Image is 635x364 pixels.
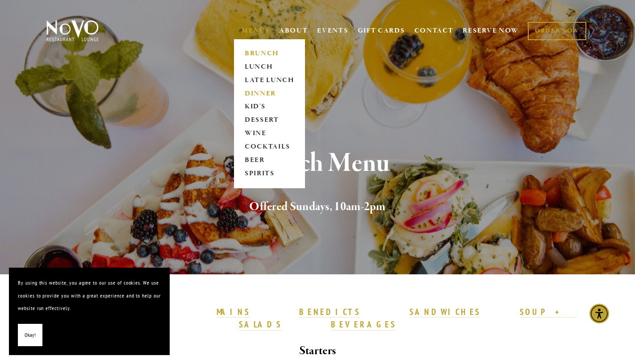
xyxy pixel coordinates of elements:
[217,306,250,317] strong: MAINS
[45,20,100,42] img: Novo Restaurant &amp; Lounge
[239,306,577,331] a: SOUP + SALADS
[242,26,270,35] a: MENUS
[528,22,586,40] a: ORDER NOW
[242,100,297,114] a: KID'S
[61,149,574,178] h1: Brunch Menu
[299,306,361,317] strong: BENEDICTS
[317,26,348,35] a: EVENTS
[299,306,361,318] a: BENEDICTS
[409,306,481,317] strong: SANDWICHES
[414,22,454,39] a: CONTACT
[18,277,161,315] p: By using this website, you agree to our use of cookies. We use cookies to provide you with a grea...
[242,127,297,141] a: WINE
[217,306,250,318] a: MAINS
[299,343,336,359] strong: Starters
[331,319,396,330] strong: BEVERAGES
[463,22,519,39] a: RESERVE NOW
[242,87,297,100] a: DINNER
[279,26,308,35] a: ABOUT
[242,60,297,74] a: LUNCH
[61,198,574,216] h2: Offered Sundays, 10am-2pm
[589,304,609,323] div: Accessibility Menu
[242,114,297,127] a: DESSERT
[358,22,405,39] a: GIFT CARDS
[242,74,297,87] a: LATE LUNCH
[242,154,297,167] a: BEER
[242,47,297,60] a: BRUNCH
[331,319,396,331] a: BEVERAGES
[25,329,36,342] span: Okay!
[409,306,481,318] a: SANDWICHES
[242,141,297,154] a: COCKTAILS
[18,324,42,347] button: Okay!
[242,167,297,181] a: SPIRITS
[9,268,170,355] section: Cookie banner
